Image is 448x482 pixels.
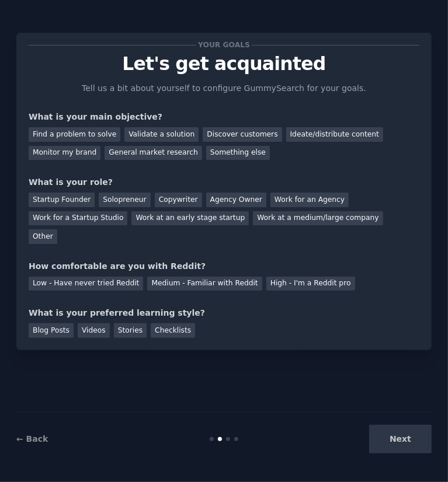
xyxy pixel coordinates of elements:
[253,211,383,226] div: Work at a medium/large company
[29,229,57,244] div: Other
[203,127,282,142] div: Discover customers
[196,39,252,51] span: Your goals
[29,111,419,123] div: What is your main objective?
[29,176,419,188] div: What is your role?
[29,193,95,207] div: Startup Founder
[124,127,199,142] div: Validate a solution
[270,193,349,207] div: Work for an Agency
[29,307,419,319] div: What is your preferred learning style?
[29,54,419,74] p: Let's get acquainted
[29,260,419,273] div: How comfortable are you with Reddit?
[206,193,266,207] div: Agency Owner
[78,323,110,338] div: Videos
[206,146,270,160] div: Something else
[29,127,120,142] div: Find a problem to solve
[151,323,195,338] div: Checklists
[16,434,48,443] a: ← Back
[105,146,202,160] div: General market research
[29,277,143,291] div: Low - Have never tried Reddit
[131,211,249,226] div: Work at an early stage startup
[29,323,74,338] div: Blog Posts
[29,146,100,160] div: Monitor my brand
[155,193,202,207] div: Copywriter
[114,323,147,338] div: Stories
[286,127,383,142] div: Ideate/distribute content
[99,193,150,207] div: Solopreneur
[147,277,262,291] div: Medium - Familiar with Reddit
[29,211,127,226] div: Work for a Startup Studio
[266,277,355,291] div: High - I'm a Reddit pro
[77,82,371,95] p: Tell us a bit about yourself to configure GummySearch for your goals.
